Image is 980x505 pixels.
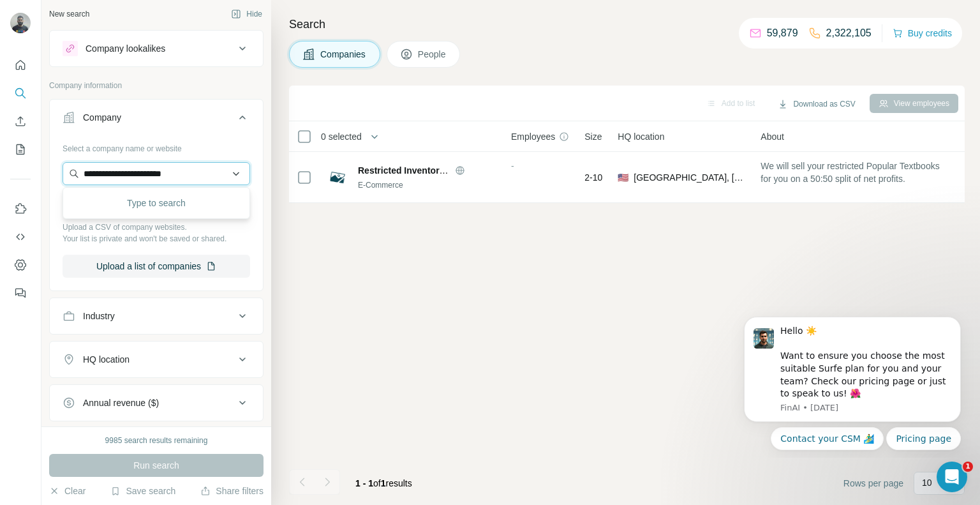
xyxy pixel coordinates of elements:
[49,485,85,497] button: Clear
[761,160,949,185] span: We will sell your restricted Popular Textbooks for you on a 50:50 split of net profits.
[584,130,602,143] span: Size
[769,94,864,114] button: Download as CSV
[10,197,31,220] button: Use Surfe on LinkedIn
[50,102,263,138] button: Company
[63,233,250,245] p: Your list is private and won't be saved or shared.
[63,222,250,233] p: Upload a CSV of company websites.
[83,310,115,322] div: Industry
[10,82,31,105] button: Search
[511,161,514,171] span: -
[893,24,952,42] button: Buy credits
[320,48,367,61] span: Companies
[584,171,602,184] span: 2-10
[105,435,208,446] div: 9985 search results remaining
[200,485,264,497] button: Share filters
[50,33,263,64] button: Company lookalikes
[10,13,31,33] img: Avatar
[66,190,247,216] div: Type to search
[381,478,386,488] span: 1
[10,54,31,77] button: Quick start
[10,253,31,276] button: Dashboard
[10,110,31,133] button: Enrich CSV
[222,4,271,24] button: Hide
[289,15,965,33] h4: Search
[63,255,250,278] button: Upload a list of companies
[50,388,263,418] button: Annual revenue ($)
[327,167,348,188] img: Logo of Restricted Inventory? We'll sell it for you
[511,130,555,143] span: Employees
[767,26,798,41] p: 59,879
[83,353,130,366] div: HQ location
[373,478,381,488] span: of
[10,282,31,305] button: Feedback
[10,138,31,161] button: My lists
[110,485,175,497] button: Save search
[49,80,264,91] p: Company information
[83,111,121,124] div: Company
[50,301,263,331] button: Industry
[10,225,31,248] button: Use Surfe API
[355,478,412,488] span: results
[618,171,628,184] span: 🇺🇸
[963,462,973,472] span: 1
[634,171,745,184] span: [GEOGRAPHIC_DATA], [GEOGRAPHIC_DATA][PERSON_NAME]
[49,8,89,20] div: New search
[725,306,980,458] iframe: Intercom notifications message
[826,26,872,41] p: 2,322,105
[321,130,362,143] span: 0 selected
[937,462,967,492] iframe: Intercom live chat
[358,165,531,176] span: Restricted Inventory? We'll sell it for you
[83,396,159,409] div: Annual revenue ($)
[761,130,784,143] span: About
[50,344,263,375] button: HQ location
[63,138,250,155] div: Select a company name or website
[85,42,165,55] div: Company lookalikes
[358,179,496,191] div: E-Commerce
[922,476,932,489] p: 10
[618,130,664,143] span: HQ location
[355,478,373,488] span: 1 - 1
[843,477,903,490] span: Rows per page
[418,48,447,61] span: People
